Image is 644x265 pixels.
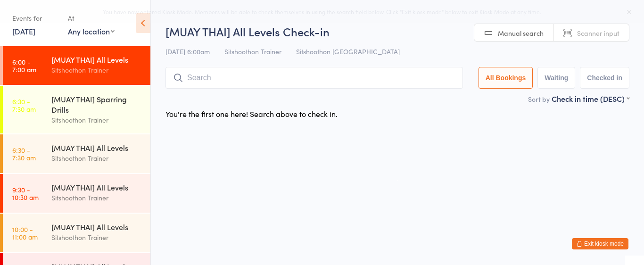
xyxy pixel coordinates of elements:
span: [DATE] 6:00am [165,47,210,56]
time: 6:00 - 7:00 am [12,58,36,73]
div: [MUAY THAI] All Levels [51,182,142,192]
div: [MUAY THAI] All Levels [51,54,142,65]
button: All Bookings [479,67,533,89]
button: Exit kiosk mode [572,238,628,249]
time: 10:00 - 11:00 am [12,225,38,240]
time: 6:30 - 7:30 am [12,98,36,113]
a: 6:30 -7:30 am[MUAY THAI] Sparring DrillsSitshoothon Trainer [3,86,150,133]
div: Sitshoothon Trainer [51,115,142,125]
div: [MUAY THAI] All Levels [51,222,142,232]
div: Check in time (DESC) [552,93,629,104]
a: 9:30 -10:30 am[MUAY THAI] All LevelsSitshoothon Trainer [3,174,150,213]
div: You're the first one here! Search above to check in. [165,108,338,119]
time: 6:30 - 7:30 am [12,146,36,161]
div: Sitshoothon Trainer [51,153,142,164]
div: Sitshoothon Trainer [51,65,142,75]
button: Waiting [537,67,575,89]
span: Scanner input [577,28,619,38]
h2: [MUAY THAI] All Levels Check-in [165,24,629,39]
div: Any location [68,26,115,36]
span: Manual search [498,28,544,38]
input: Search [165,67,463,89]
time: 9:30 - 10:30 am [12,186,39,201]
div: You have now entered Kiosk Mode. Members will be able to check themselves in using the search fie... [15,8,629,16]
a: 10:00 -11:00 am[MUAY THAI] All LevelsSitshoothon Trainer [3,214,150,252]
div: [MUAY THAI] Sparring Drills [51,94,142,115]
a: [DATE] [12,26,35,36]
span: Sitshoothon Trainer [224,47,281,56]
span: Sitshoothon [GEOGRAPHIC_DATA] [296,47,400,56]
div: Sitshoothon Trainer [51,192,142,203]
label: Sort by [528,94,550,104]
div: [MUAY THAI] All Levels [51,142,142,153]
div: Sitshoothon Trainer [51,232,142,243]
button: Checked in [580,67,629,89]
a: 6:00 -7:00 am[MUAY THAI] All LevelsSitshoothon Trainer [3,46,150,85]
a: 6:30 -7:30 am[MUAY THAI] All LevelsSitshoothon Trainer [3,134,150,173]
